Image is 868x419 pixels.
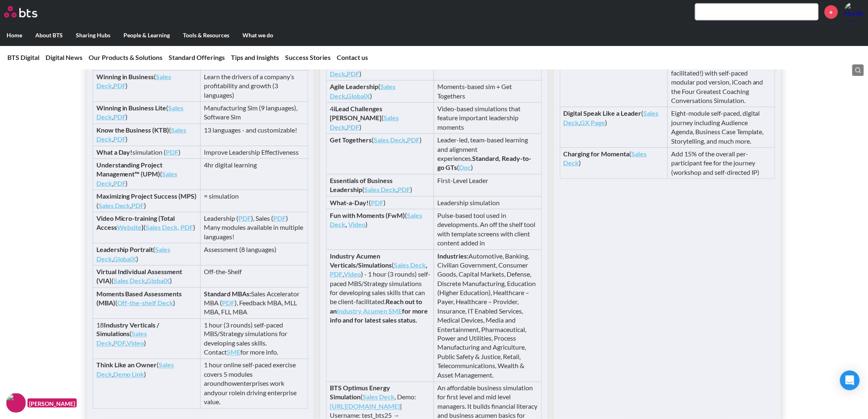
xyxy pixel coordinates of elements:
[96,268,183,275] strong: Virtual Individual Assessment
[330,60,405,77] a: Sales Deck
[327,174,434,196] td: ( , )
[580,119,605,126] a: GX Page
[93,70,200,101] td: ( , )
[98,201,130,209] a: Sales Deck
[93,146,200,158] td: simulation ( )
[224,380,237,387] i: how
[200,70,308,101] td: Learn the drivers of a company’s profitability and growth (3 languages)
[200,190,308,212] td: = simulation
[564,109,642,117] strong: Digital Speak Like a Leader
[132,201,144,209] a: PDF
[330,136,372,144] strong: Get Togethers
[93,318,200,359] td: 18 ( , , )
[407,136,420,144] a: PDF
[113,255,137,263] a: GlobalX
[7,53,39,61] a: BTS Digital
[397,185,410,193] a: PDF
[200,265,308,287] td: Off-the-Shelf
[93,190,200,212] td: ( , )
[96,245,171,262] a: Sales Deck
[200,212,308,243] td: Leadership ( ), Sales ( ) Many modules available in multiple languages!
[330,199,369,206] strong: What-a-Day!
[459,163,471,171] a: Doc
[127,339,144,347] a: Video
[434,196,541,209] td: Leadership simulation
[330,298,422,314] strong: Reach out to an
[238,214,251,222] a: PDF
[96,214,175,231] strong: Video Micro-training (Total Access
[146,223,180,231] a: Sales Deck,
[176,25,236,46] label: Tools & Resources
[434,80,541,103] td: Moments-based sim + Get Togethers
[147,277,170,284] a: GlobalX
[394,261,426,269] a: Sales Deck
[825,5,838,19] a: +
[93,159,200,190] td: ( , )
[96,104,167,112] strong: Winning in Business Lite
[117,299,174,307] a: Off-the-shelf Deck
[200,146,308,158] td: Improve Leadership Effectiveness
[347,70,359,78] a: PDF
[46,53,82,61] a: Digital News
[327,250,434,382] td: ( , ) - 1 hour (3 rounds) self-paced MBS/Strategy simulations for developing sales skills that ca...
[93,212,200,243] td: ( )
[337,53,368,61] a: Contact us
[96,161,163,178] strong: Understanding Project Management™ (UPM)
[564,109,659,126] a: Sales Deck
[327,196,434,209] td: ( )
[337,307,402,315] a: Industry Acumen SME
[215,389,228,397] i: your
[96,361,174,378] a: Sales Deck
[93,287,200,318] td: ( )
[113,179,126,187] a: PDF
[330,82,395,99] a: Sales Deck
[200,159,308,190] td: 4hr digital learning
[330,114,399,131] a: Sales Deck
[330,384,390,401] strong: BTS Optimus Energy Simulation
[327,134,434,174] td: ( , )
[434,174,541,196] td: First-Level Leader
[236,25,280,46] label: What we do
[200,124,308,146] td: 13 languages - and customizable!
[285,53,331,61] a: Success Stories
[344,270,361,278] a: Video
[560,148,667,179] td: ( )
[844,2,864,22] a: Profile
[374,136,406,144] a: Sales Deck
[113,113,126,121] a: PDF
[69,25,117,46] label: Sharing Hubs
[4,6,37,18] img: BTS Logo
[96,73,154,80] strong: Winning in Business
[330,252,392,269] strong: Industry Acumen Verticals/Simulations
[181,223,194,231] a: PDF
[96,277,112,284] strong: (VIA)
[169,53,225,61] a: Standard Offerings
[96,245,153,253] strong: Leadership Portrait
[348,220,365,228] a: Video
[117,223,142,231] a: Website
[93,124,200,146] td: ( , )
[273,214,286,222] a: PDF
[114,277,146,284] a: Sales Deck
[327,103,434,134] td: 4 ( , )
[222,299,235,307] a: PDF
[93,265,200,287] td: ( , )
[200,102,308,124] td: Manufacturing Sim (9 languages), Software Sim
[4,6,53,18] a: Go home
[564,150,630,158] strong: Charging for Momenta
[200,318,308,359] td: 1 hour (3 rounds) self-paced MBS/Strategy simulations for developing sales skills. Contact for mo...
[96,330,147,347] a: Sales Deck
[96,170,178,187] a: Sales Deck
[113,339,126,347] a: PDF
[434,209,541,250] td: Pulse-based tool used in developments. An off the shelf tool with template screens with client co...
[330,403,400,410] a: [URL][DOMAIN_NAME]
[166,148,179,156] a: PDF
[204,290,251,298] strong: Standard MBAs:
[96,192,197,200] strong: Maximizing Project Success (MPS)
[330,176,393,193] strong: Essentials of Business Leadership
[327,209,434,250] td: ( )
[229,389,240,397] i: role
[437,252,468,260] strong: Industries:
